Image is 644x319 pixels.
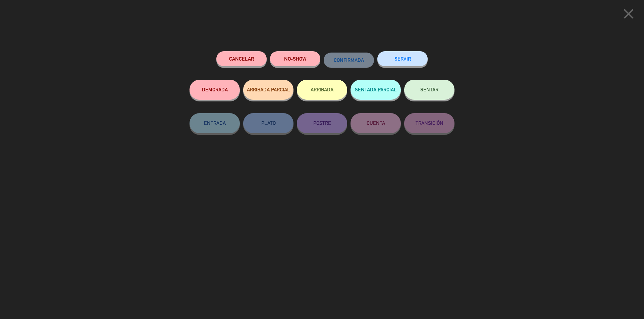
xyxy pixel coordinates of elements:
button: close [618,5,639,25]
i: close [620,5,637,22]
button: SERVIR [377,51,428,66]
button: POSTRE [297,113,347,133]
button: SENTAR [404,80,454,100]
span: CONFIRMADA [334,57,364,63]
button: ARRIBADA PARCIAL [243,80,293,100]
button: ENTRADA [190,113,240,133]
button: SENTADA PARCIAL [351,80,401,100]
button: ARRIBADA [297,80,347,100]
span: ARRIBADA PARCIAL [247,87,290,92]
button: CONFIRMADA [324,53,374,68]
button: PLATO [243,113,293,133]
button: DEMORADA [190,80,240,100]
span: SENTAR [420,87,438,92]
button: Cancelar [216,51,267,66]
button: NO-SHOW [270,51,320,66]
button: TRANSICIÓN [404,113,454,133]
button: CUENTA [351,113,401,133]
